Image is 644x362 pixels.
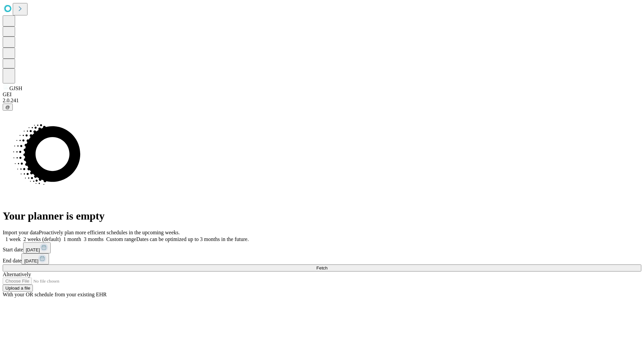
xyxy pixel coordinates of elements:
button: [DATE] [23,242,51,253]
span: Dates can be optimized up to 3 months in the future. [136,236,249,242]
div: Start date [3,242,641,253]
span: 1 month [63,236,81,242]
button: Fetch [3,264,641,271]
span: 1 week [5,236,21,242]
span: Import your data [3,230,39,235]
span: Fetch [316,265,327,270]
span: Alternatively [3,271,31,277]
div: GEI [3,92,641,98]
button: @ [3,104,13,111]
h1: Your planner is empty [3,210,641,222]
span: 2 weeks (default) [23,236,61,242]
span: [DATE] [24,258,38,263]
div: 2.0.241 [3,98,641,104]
span: GJSH [9,85,22,91]
div: End date [3,253,641,264]
button: Upload a file [3,285,33,292]
span: [DATE] [26,247,40,252]
span: Proactively plan more efficient schedules in the upcoming weeks. [39,230,180,235]
span: @ [5,105,10,110]
span: 3 months [84,236,104,242]
span: With your OR schedule from your existing EHR [3,292,107,297]
span: Custom range [106,236,136,242]
button: [DATE] [21,253,49,264]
